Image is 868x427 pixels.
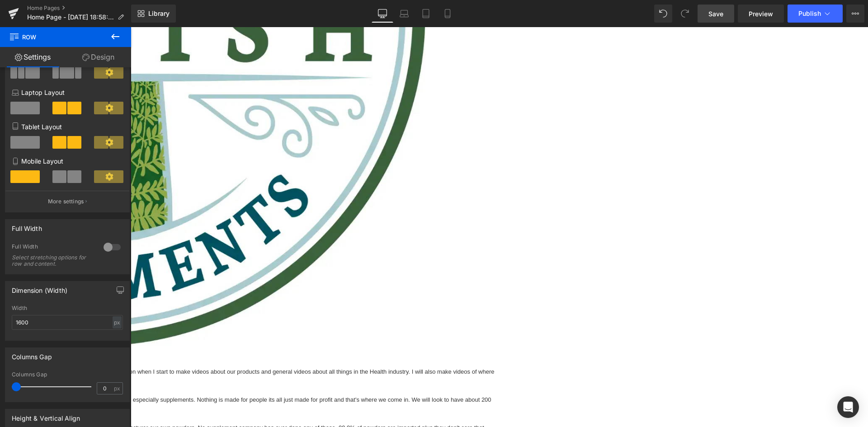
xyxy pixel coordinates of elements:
div: Full Width [12,243,94,253]
a: Laptop [393,5,415,23]
a: Mobile [437,5,458,23]
div: Height & Vertical Align [12,409,80,422]
button: More settings [5,191,129,212]
span: Preview [749,9,773,19]
div: Open Intercom Messenger [837,396,859,418]
div: Columns Gap [12,348,52,361]
a: New Library [131,5,176,23]
span: Publish [798,10,821,17]
div: Columns Gap [12,371,123,378]
button: Publish [788,5,843,23]
a: Desktop [372,5,393,23]
a: Preview [738,5,784,23]
p: More settings [48,197,84,206]
button: Redo [676,5,694,23]
div: px [113,316,122,328]
span: Library [148,9,170,18]
p: Laptop Layout [12,88,123,97]
a: Design [66,47,131,67]
span: Home Page - [DATE] 18:58:39 [27,14,114,21]
a: Home Pages [27,5,131,12]
a: Tablet [415,5,437,23]
button: Undo [654,5,672,23]
div: Full Width [12,220,42,232]
button: More [846,5,864,23]
div: Select stretching options for row and content. [12,254,93,267]
span: px [114,385,122,391]
p: Mobile Layout [12,156,123,166]
div: Width [12,305,123,311]
input: auto [12,315,123,330]
span: Save [708,9,723,19]
p: Tablet Layout [12,122,123,131]
span: Row [9,27,99,47]
div: Dimension (Width) [12,282,67,294]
